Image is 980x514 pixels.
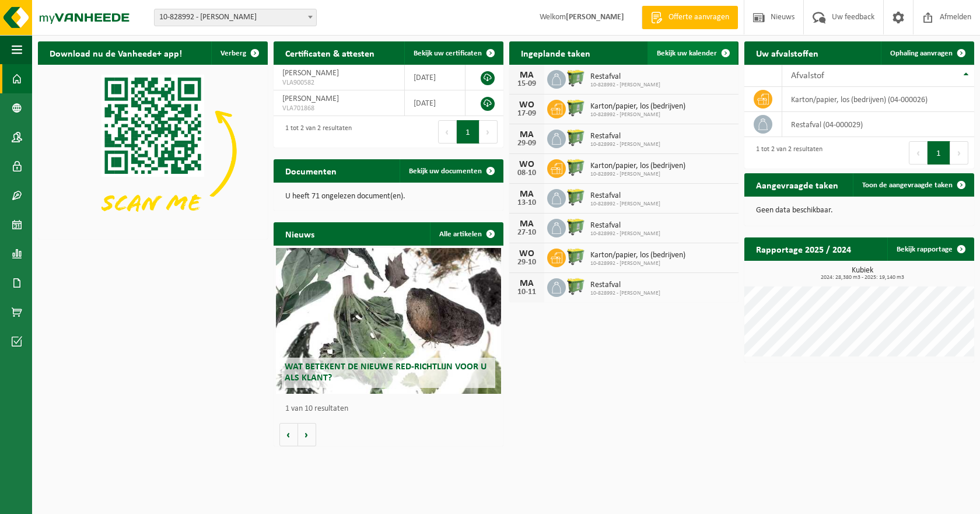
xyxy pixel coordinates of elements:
[744,173,850,196] h2: Aangevraagde taken
[590,111,685,118] span: 10-828992 - [PERSON_NAME]
[881,41,973,65] a: Ophaling aanvragen
[657,50,717,57] span: Bekijk uw kalender
[750,267,974,281] h3: Kubiek
[405,65,466,90] td: [DATE]
[566,128,586,148] img: WB-0660-HPE-GN-50
[298,423,316,446] button: Volgende
[282,95,339,103] span: [PERSON_NAME]
[400,159,502,183] a: Bekijk uw documenten
[590,221,660,230] span: Restafval
[515,110,538,118] div: 17-09
[457,120,480,144] button: 1
[509,41,602,64] h2: Ingeplande taken
[590,72,660,82] span: Restafval
[566,158,586,177] img: WB-0660-HPE-GN-51
[515,258,538,267] div: 29-10
[566,187,586,207] img: WB-0660-HPE-GN-50
[590,141,660,148] span: 10-828992 - [PERSON_NAME]
[750,275,974,281] span: 2024: 28,380 m3 - 2025: 19,140 m3
[590,290,660,297] span: 10-828992 - [PERSON_NAME]
[590,162,685,171] span: Karton/papier, los (bedrijven)
[950,141,968,165] button: Next
[590,260,685,267] span: 10-828992 - [PERSON_NAME]
[414,50,482,57] span: Bekijk uw certificaten
[515,219,538,229] div: MA
[409,167,482,175] span: Bekijk uw documenten
[515,71,538,80] div: MA
[590,230,660,237] span: 10-828992 - [PERSON_NAME]
[38,65,268,237] img: Download de VHEPlus App
[282,78,395,88] span: VLA900582
[279,423,298,446] button: Vorige
[566,247,586,267] img: WB-0660-HPE-GN-51
[928,141,950,165] button: 1
[782,112,974,137] td: restafval (04-000029)
[782,87,974,112] td: karton/papier, los (bedrijven) (04-000026)
[279,119,352,145] div: 1 tot 2 van 2 resultaten
[220,50,246,57] span: Verberg
[515,288,538,296] div: 10-11
[515,80,538,88] div: 15-09
[744,41,830,64] h2: Uw afvalstoffen
[274,222,326,245] h2: Nieuws
[211,41,267,65] button: Verberg
[642,6,738,29] a: Offerte aanvragen
[480,120,498,144] button: Next
[285,193,492,201] p: U heeft 71 ongelezen document(en).
[515,279,538,288] div: MA
[515,139,538,148] div: 29-09
[566,13,624,22] strong: [PERSON_NAME]
[590,281,660,290] span: Restafval
[744,237,863,260] h2: Rapportage 2025 / 2024
[155,9,316,26] span: 10-828992 - VAN LAETHEM SILVIO - ZWALM
[515,190,538,199] div: MA
[909,141,928,165] button: Previous
[404,41,502,65] a: Bekijk uw certificaten
[590,132,660,141] span: Restafval
[853,173,973,197] a: Toon de aangevraagde taken
[590,251,685,260] span: Karton/papier, los (bedrijven)
[666,12,732,23] span: Offerte aanvragen
[38,41,194,64] h2: Download nu de Vanheede+ app!
[647,41,737,65] a: Bekijk uw kalender
[590,171,685,178] span: 10-828992 - [PERSON_NAME]
[862,181,953,189] span: Toon de aangevraagde taken
[276,248,501,394] a: Wat betekent de nieuwe RED-richtlijn voor u als klant?
[590,82,660,89] span: 10-828992 - [PERSON_NAME]
[590,102,685,111] span: Karton/papier, los (bedrijven)
[274,159,348,182] h2: Documenten
[154,9,317,26] span: 10-828992 - VAN LAETHEM SILVIO - ZWALM
[515,160,538,169] div: WO
[566,277,586,296] img: WB-0660-HPE-GN-50
[515,199,538,207] div: 13-10
[890,50,953,57] span: Ophaling aanvragen
[515,130,538,139] div: MA
[285,362,487,383] span: Wat betekent de nieuwe RED-richtlijn voor u als klant?
[285,405,498,413] p: 1 van 10 resultaten
[274,41,386,64] h2: Certificaten & attesten
[566,98,586,118] img: WB-0660-HPE-GN-51
[791,71,824,81] span: Afvalstof
[566,217,586,237] img: WB-0660-HPE-GN-50
[566,68,586,88] img: WB-0660-HPE-GN-50
[515,100,538,110] div: WO
[515,249,538,258] div: WO
[405,90,466,116] td: [DATE]
[750,140,822,166] div: 1 tot 2 van 2 resultaten
[282,69,339,78] span: [PERSON_NAME]
[756,207,963,215] p: Geen data beschikbaar.
[590,191,660,201] span: Restafval
[438,120,457,144] button: Previous
[515,169,538,177] div: 08-10
[430,222,502,246] a: Alle artikelen
[515,229,538,237] div: 27-10
[887,237,973,261] a: Bekijk rapportage
[282,104,395,113] span: VLA701868
[590,201,660,208] span: 10-828992 - [PERSON_NAME]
